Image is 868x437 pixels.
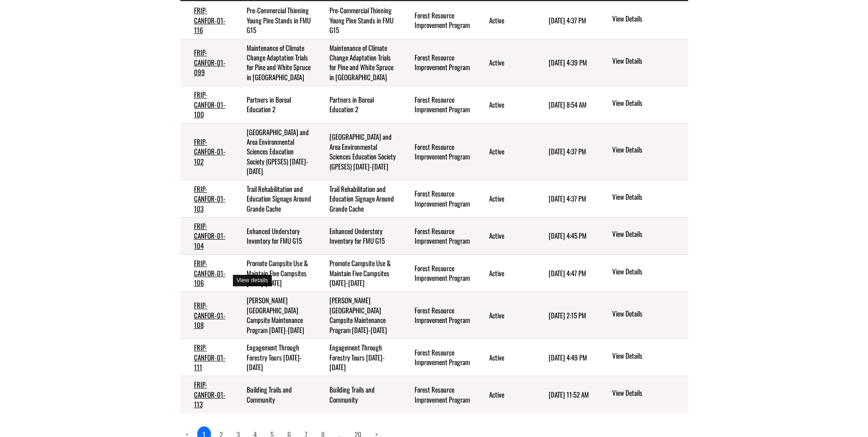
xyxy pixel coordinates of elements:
td: Grande Prairie and Area Environmental Sciences Education Society (GPESES) 2022-2026 [233,123,316,180]
td: Forest Resource Improvement Program [401,1,475,39]
time: [DATE] 2:15 PM [549,310,586,320]
td: Maintenance of Climate Change Adaptation Trials for Pine and White Spruce in Alberta [233,39,316,86]
td: 6/6/2025 4:37 PM [535,123,597,180]
td: Building Trails and Community [233,376,316,413]
time: [DATE] 4:37 PM [549,146,586,156]
td: FRIP-CANFOR-01-103 [180,180,233,217]
td: Active [475,123,535,180]
td: action menu [597,86,688,123]
time: [DATE] 11:52 AM [549,389,589,399]
td: action menu [597,255,688,292]
td: action menu [597,339,688,376]
td: Pre-Commercial Thinning Young Pine Stands in FMU G15 [316,1,401,39]
td: action menu [597,39,688,86]
td: Active [475,86,535,123]
td: FRIP-CANFOR-01-106 [180,255,233,292]
td: FRIP-CANFOR-01-102 [180,123,233,180]
a: FRIP-CANFOR-01-106 [194,258,226,288]
time: [DATE] 8:54 AM [549,99,587,109]
td: Active [475,217,535,254]
a: View details [612,192,684,203]
td: Partners in Boreal Education 2 [233,86,316,123]
td: Enhanced Understory Inventory for FMU G15 [316,217,401,254]
td: Active [475,180,535,217]
a: View details [612,14,684,25]
td: Engagement Through Forestry Tours 2022-2026 [316,339,401,376]
td: Forest Resource Improvement Program [401,123,475,180]
td: FRIP-CANFOR-01-108 [180,292,233,339]
td: Trail Rehabilitation and Education Signage Around Grande Cache [233,180,316,217]
td: 7/11/2025 2:15 PM [535,292,597,339]
td: Forest Resource Improvement Program [401,39,475,86]
td: FRIP-CANFOR-01-099 [180,39,233,86]
a: FRIP-CANFOR-01-102 [194,137,226,166]
td: Partners in Boreal Education 2 [316,86,401,123]
div: View details [233,275,272,286]
td: FRIP-CANFOR-01-116 [180,1,233,39]
td: action menu [597,217,688,254]
td: Engagement Through Forestry Tours 2022-2026 [233,339,316,376]
td: 5/7/2025 4:47 PM [535,255,597,292]
td: Promote Campsite Use & Maintain Five Campsites 2022-2027 [316,255,401,292]
td: 5/7/2025 4:49 PM [535,339,597,376]
time: [DATE] 4:47 PM [549,268,586,278]
a: FRIP-CANFOR-01-100 [194,89,226,119]
time: [DATE] 4:37 PM [549,193,586,203]
td: Active [475,292,535,339]
td: Active [475,339,535,376]
td: Hines Creek Area Campsite Maintenance Program 2022-2026 [233,292,316,339]
td: Maintenance of Climate Change Adaptation Trials for Pine and White Spruce in Alberta [316,39,401,86]
a: FRIP-CANFOR-01-104 [194,221,226,251]
td: FRIP-CANFOR-01-104 [180,217,233,254]
td: Active [475,39,535,86]
td: 5/7/2025 4:39 PM [535,39,597,86]
td: Grande Prairie and Area Environmental Sciences Education Society (GPESES) 2022-2026 [316,123,401,180]
td: 6/6/2025 4:37 PM [535,1,597,39]
td: Forest Resource Improvement Program [401,180,475,217]
td: Enhanced Understory Inventory for FMU G15 [233,217,316,254]
td: FRIP-CANFOR-01-111 [180,339,233,376]
td: Building Trails and Community [316,376,401,413]
a: FRIP-CANFOR-01-108 [194,300,226,330]
a: View details [612,229,684,240]
a: FRIP-CANFOR-01-099 [194,47,226,77]
td: action menu [597,292,688,339]
td: 6/6/2025 4:37 PM [535,180,597,217]
a: View details [612,351,684,362]
td: 9/11/2025 11:52 AM [535,376,597,413]
a: View details [612,267,684,278]
td: action menu [597,180,688,217]
a: FRIP-CANFOR-01-103 [194,184,226,213]
a: View details [612,309,684,320]
td: Trail Rehabilitation and Education Signage Around Grande Cache [316,180,401,217]
time: [DATE] 4:49 PM [549,352,587,362]
td: Forest Resource Improvement Program [401,255,475,292]
td: Active [475,1,535,39]
td: Forest Resource Improvement Program [401,217,475,254]
time: [DATE] 4:39 PM [549,57,587,67]
td: Forest Resource Improvement Program [401,86,475,123]
a: View details [612,98,684,109]
a: FRIP-CANFOR-01-116 [194,5,226,35]
a: View details [612,388,684,399]
td: Hines Creek Area Campsite Maintenance Program 2022-2026 [316,292,401,339]
time: [DATE] 4:45 PM [549,230,587,240]
td: 5/7/2025 4:45 PM [535,217,597,254]
a: View details [612,56,684,67]
td: Forest Resource Improvement Program [401,292,475,339]
td: Active [475,376,535,413]
time: [DATE] 4:37 PM [549,15,586,25]
td: Active [475,255,535,292]
td: 9/11/2025 8:54 AM [535,86,597,123]
td: action menu [597,123,688,180]
td: FRIP-CANFOR-01-100 [180,86,233,123]
td: action menu [597,1,688,39]
td: Pre-Commercial Thinning Young Pine Stands in FMU G15 [233,1,316,39]
td: Promote Campsite Use & Maintain Five Campsites 2022-2027 [233,255,316,292]
a: FRIP-CANFOR-01-113 [194,379,226,409]
a: View details [612,145,684,156]
td: FRIP-CANFOR-01-113 [180,376,233,413]
td: action menu [597,376,688,413]
a: FRIP-CANFOR-01-111 [194,342,226,372]
td: Forest Resource Improvement Program [401,376,475,413]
